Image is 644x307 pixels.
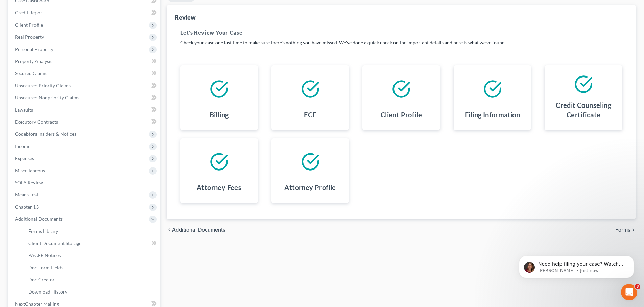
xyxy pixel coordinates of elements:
h4: Attorney Fees [197,183,241,192]
a: Executory Contracts [9,116,160,128]
h4: Client Profile [381,110,422,119]
span: Doc Form Fields [28,265,63,270]
a: PACER Notices [23,249,160,262]
span: Doc Creator [28,277,55,282]
span: Personal Property [15,46,53,52]
a: Unsecured Priority Claims [9,80,160,92]
a: Secured Claims [9,67,160,80]
h4: Attorney Profile [284,183,336,192]
h5: Let's Review Your Case [180,29,622,37]
span: Unsecured Nonpriority Claims [15,95,79,100]
span: Income [15,143,30,149]
a: SOFA Review [9,177,160,189]
button: Forms chevron_right [615,227,636,233]
span: Real Property [15,34,44,40]
a: Client Document Storage [23,237,160,249]
h4: ECF [304,110,316,119]
span: Forms Library [28,228,58,234]
i: chevron_left [167,227,172,233]
span: Property Analysis [15,58,52,64]
span: 3 [635,284,640,289]
span: Download History [28,289,67,295]
h4: Billing [210,110,229,119]
span: Credit Report [15,10,44,16]
span: Miscellaneous [15,167,45,173]
span: Unsecured Priority Claims [15,83,71,88]
span: Forms [615,227,630,233]
a: Unsecured Nonpriority Claims [9,92,160,104]
a: Lawsuits [9,104,160,116]
span: Secured Claims [15,70,47,76]
span: SOFA Review [15,180,43,185]
span: Additional Documents [15,216,63,222]
i: chevron_right [630,227,636,233]
span: Need help filing your case? Watch this video! Still need help? Here are two articles with instruc... [29,20,116,65]
a: chevron_left Additional Documents [167,227,225,233]
span: Codebtors Insiders & Notices [15,131,76,137]
span: Executory Contracts [15,119,58,125]
p: Check your case one last time to make sure there's nothing you have missed. We've done a quick ch... [180,39,622,46]
a: Doc Creator [23,274,160,286]
p: Message from Katie, sent Just now [29,26,117,32]
span: Chapter 13 [15,204,39,210]
span: PACER Notices [28,252,61,258]
iframe: Intercom notifications message [509,242,644,289]
span: Additional Documents [172,227,225,233]
iframe: Intercom live chat [621,284,637,300]
span: Means Test [15,192,38,197]
span: NextChapter Mailing [15,301,59,307]
a: Credit Report [9,7,160,19]
span: Client Profile [15,22,43,28]
h4: Filing Information [465,110,520,119]
h4: Credit Counseling Certificate [550,100,617,119]
a: Doc Form Fields [23,262,160,274]
a: Download History [23,286,160,298]
span: Expenses [15,155,34,161]
a: Property Analysis [9,55,160,67]
span: Lawsuits [15,107,33,113]
span: Client Document Storage [28,240,81,246]
a: Forms Library [23,225,160,237]
div: Review [175,13,196,21]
